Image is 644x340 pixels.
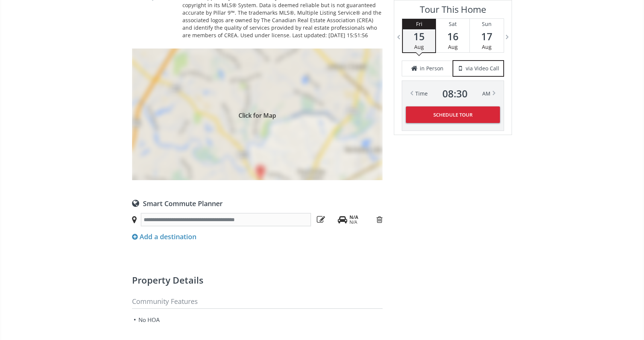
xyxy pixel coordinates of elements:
[132,199,383,207] div: Smart Commute Planner
[482,43,492,50] span: Aug
[470,19,504,29] div: Sun
[403,31,435,42] span: 15
[132,111,383,117] span: Click for Map
[403,19,435,29] div: Fri
[466,65,499,72] span: via Video Call
[415,88,491,99] div: Time AM
[442,88,468,99] span: 08 : 30
[349,215,358,220] div: N/A
[436,31,469,42] span: 16
[414,43,424,50] span: Aug
[132,313,255,326] li: No HOA
[132,298,383,309] h3: Community Features
[420,65,444,72] span: in Person
[470,31,504,42] span: 17
[349,220,358,225] div: N/A
[406,106,500,123] button: Schedule Tour
[317,216,325,224] i: Press to start editing
[436,19,469,29] div: Sat
[402,4,504,18] h3: Tour This Home
[132,276,383,285] h2: Property details
[448,43,458,50] span: Aug
[132,232,196,242] div: Add a destination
